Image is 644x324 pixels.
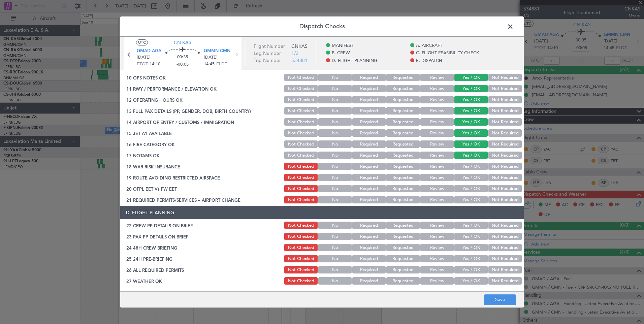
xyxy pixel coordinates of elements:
button: Not Required [488,255,522,262]
button: Not Required [488,196,522,203]
button: Not Required [488,222,522,229]
button: Not Required [488,266,522,273]
button: Not Required [488,85,522,92]
button: Not Required [488,129,522,137]
button: Not Required [488,96,522,103]
button: Not Required [488,185,522,192]
button: Not Required [488,118,522,126]
button: Not Required [488,107,522,115]
button: Not Required [488,140,522,148]
button: Not Required [488,244,522,251]
button: Not Required [488,174,522,181]
button: Not Required [488,152,522,159]
header: Dispatch Checks [120,17,524,37]
button: Not Required [488,277,522,285]
button: Not Required [488,163,522,170]
button: Not Required [488,233,522,240]
button: Not Required [488,74,522,81]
